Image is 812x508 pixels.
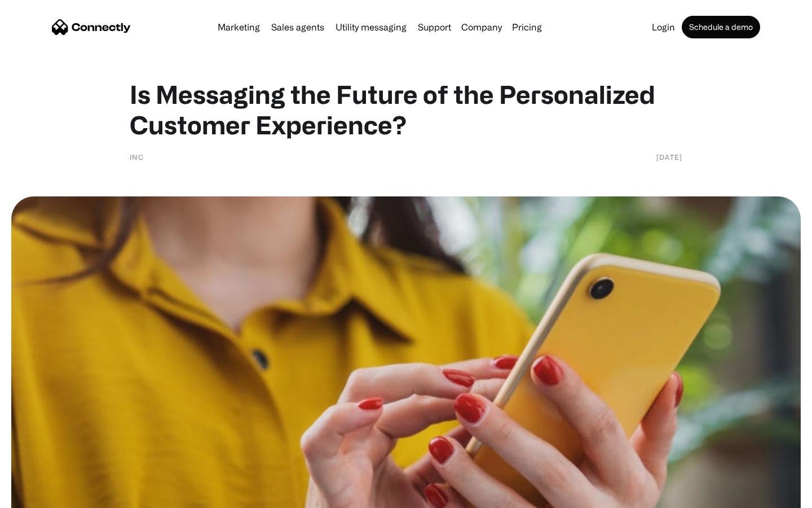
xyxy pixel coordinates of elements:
[656,151,682,163] div: [DATE]
[507,23,546,32] a: Pricing
[647,23,679,32] a: Login
[213,23,264,32] a: Marketing
[267,23,329,32] a: Sales agents
[130,151,144,163] div: Inc
[331,23,411,32] a: Utility messaging
[413,23,456,32] a: Support
[461,19,502,35] div: Company
[130,79,682,140] h1: Is Messaging the Future of the Personalized Customer Experience?
[23,488,68,504] ul: Language list
[11,488,68,504] aside: Language selected: English
[682,16,760,38] a: Schedule a demo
